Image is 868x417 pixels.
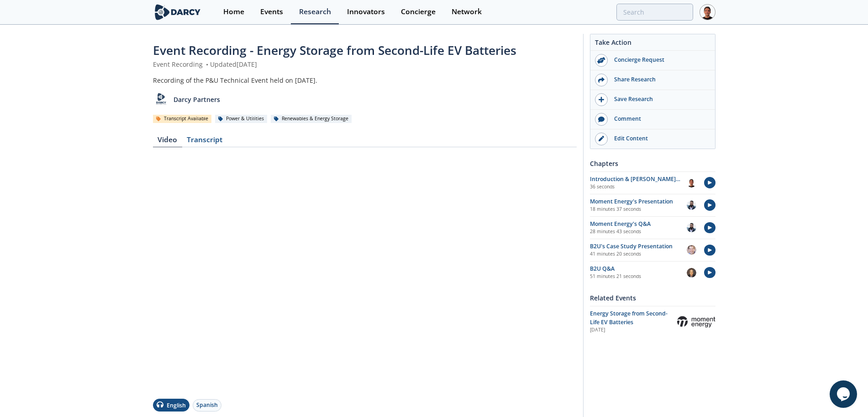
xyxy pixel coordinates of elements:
div: Related Events [590,290,715,306]
div: Concierge [401,8,436,16]
img: 1JEV5jsQWOML3SX2ujnX [687,223,696,232]
div: Home [223,8,244,16]
div: Network [452,8,482,16]
p: 28 minutes 43 seconds [590,228,687,235]
iframe: vimeo [153,154,577,392]
img: play-chapters.svg [704,222,715,234]
iframe: chat widget [830,380,859,408]
img: 1JEV5jsQWOML3SX2ujnX [687,200,696,210]
div: Take Action [590,37,715,51]
a: Edit Content [590,129,715,149]
span: Energy Storage from Second-Life EV Batteries [590,310,668,326]
p: Darcy Partners [174,95,220,104]
button: Spanish [193,399,221,412]
div: Events [260,8,283,16]
img: logo-wide.svg [153,4,203,20]
div: Research [299,8,331,16]
p: 41 minutes 20 seconds [590,251,687,258]
input: Advanced Search [616,4,693,21]
div: Introduction & [PERSON_NAME] Insight [590,175,687,183]
img: aGlNxIw4QhOa8aZp37YL [687,268,696,278]
img: play-chapters.svg [704,199,715,211]
div: Comment [608,115,710,123]
div: Event Recording Updated [DATE] [153,59,577,69]
img: play-chapters.svg [704,177,715,188]
div: Innovators [347,8,385,16]
img: play-chapters.svg [704,267,715,278]
div: Transcript Available [153,115,212,123]
div: Edit Content [608,134,710,143]
div: Chapters [590,155,715,171]
img: Profile [700,4,715,20]
p: 51 minutes 21 seconds [590,273,687,280]
div: Recording of the P&U Technical Event held on [DATE]. [153,75,577,85]
div: Moment Energy's Presentation [590,198,687,206]
div: Renewables & Energy Storage [271,115,352,123]
img: mvbXzNbqRYiO6suv4JQb [687,245,696,255]
p: 18 minutes 37 seconds [590,206,687,213]
div: Power & Utilities [215,115,268,123]
img: play-chapters.svg [704,245,715,256]
div: [DATE] [590,326,671,334]
a: Energy Storage from Second-Life EV Batteries [DATE] Moment Energy [590,310,715,334]
div: Transcript [182,136,227,147]
span: Event Recording - Energy Storage from Second-Life EV Batteries [153,42,516,59]
p: 36 seconds [590,183,687,191]
div: B2U Q&A [590,265,687,273]
img: 26c34c91-05b5-44cd-9eb8-fbe8adb38672 [687,178,696,187]
button: English [153,399,189,412]
div: B2U's Case Study Presentation [590,242,687,251]
div: Concierge Request [608,56,710,64]
div: Save Research [608,95,710,103]
span: • [205,60,210,69]
img: Moment Energy [677,316,715,327]
div: Video [153,136,182,147]
div: Share Research [608,75,710,84]
div: Moment Energy's Q&A [590,220,687,228]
